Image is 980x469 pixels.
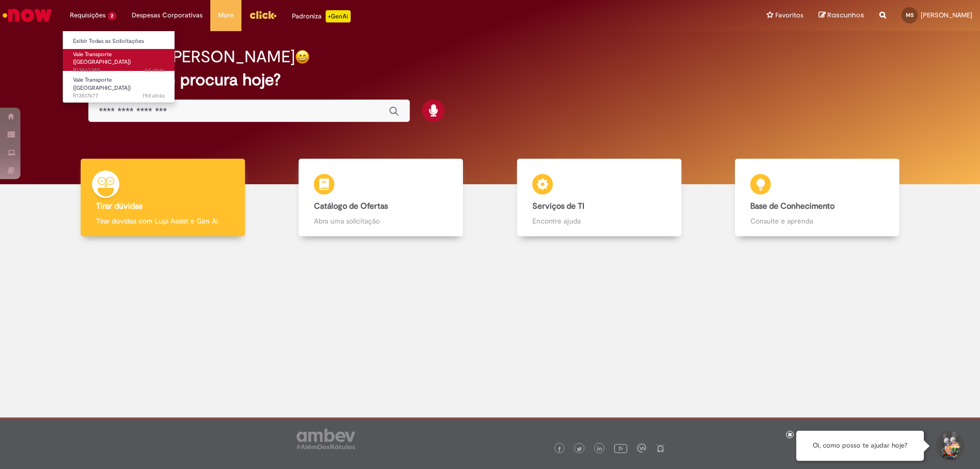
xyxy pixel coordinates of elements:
[597,446,602,452] img: logo_footer_linkedin.png
[532,216,666,226] p: Encontre ajuda
[62,31,175,103] ul: Requisições
[750,216,884,226] p: Consulte e aprenda
[1,5,54,26] img: ServiceNow
[775,10,803,20] span: Favoritos
[108,12,116,20] span: 2
[70,10,106,20] span: Requisições
[144,66,165,74] span: 6d atrás
[63,36,175,47] a: Exibir Todas as Solicitações
[218,10,234,20] span: More
[656,443,665,453] img: logo_footer_naosei.png
[297,429,355,449] img: logo_footer_ambev_rotulo_gray.png
[295,50,310,64] img: happy-face.png
[88,71,892,89] h2: O que você procura hoje?
[96,216,230,226] p: Tirar dúvidas com Lupi Assist e Gen Ai
[637,443,646,453] img: logo_footer_workplace.png
[314,216,448,226] p: Abra uma solicitação
[142,92,165,100] time: 10/09/2025 18:25:17
[532,201,584,211] b: Serviços de TI
[827,10,864,20] span: Rascunhos
[73,51,131,66] span: Vale Transporte ([GEOGRAPHIC_DATA])
[614,441,627,455] img: logo_footer_youtube.png
[314,201,388,211] b: Catálogo de Ofertas
[272,159,491,237] a: Catálogo de Ofertas Abra uma solicitação
[796,431,924,461] div: Oi, como posso te ajudar hoje?
[96,201,142,211] b: Tirar dúvidas
[142,92,165,100] span: 19d atrás
[88,48,295,66] h2: Boa tarde, [PERSON_NAME]
[490,159,708,237] a: Serviços de TI Encontre ajuda
[249,7,277,22] img: click_logo_yellow_360x200.png
[132,10,203,20] span: Despesas Corporativas
[906,12,914,18] span: MS
[73,76,131,92] span: Vale Transporte ([GEOGRAPHIC_DATA])
[63,75,175,96] a: Aberto R13517677 : Vale Transporte (VT)
[144,66,165,74] time: 24/09/2025 14:45:31
[921,11,972,19] span: [PERSON_NAME]
[819,11,864,20] a: Rascunhos
[73,66,165,75] span: R13563382
[73,92,165,100] span: R13517677
[934,431,965,461] button: Iniciar Conversa de Suporte
[557,447,562,452] img: logo_footer_facebook.png
[54,159,272,237] a: Tirar dúvidas Tirar dúvidas com Lupi Assist e Gen Ai
[292,10,351,22] div: Padroniza
[708,159,927,237] a: Base de Conhecimento Consulte e aprenda
[577,447,582,452] img: logo_footer_twitter.png
[63,49,175,71] a: Aberto R13563382 : Vale Transporte (VT)
[326,10,351,22] p: +GenAi
[750,201,835,211] b: Base de Conhecimento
